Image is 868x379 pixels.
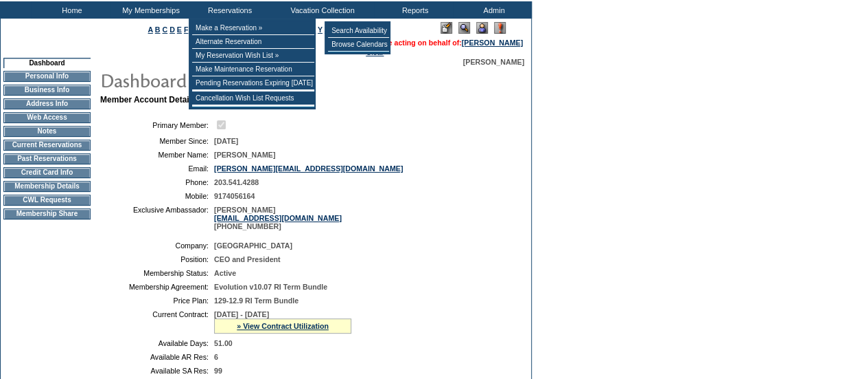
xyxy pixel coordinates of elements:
[3,71,91,82] td: Personal Info
[106,310,209,334] td: Current Contract:
[494,22,506,34] img: Log Concern/Member Elevation
[192,76,314,90] td: Pending Reservations Expiring [DATE]
[106,367,209,375] td: Available SA Res:
[192,63,314,76] td: Make Maintenance Reservation
[189,1,268,19] td: Reservations
[106,164,209,173] td: Email:
[462,39,523,47] a: [PERSON_NAME]
[214,339,233,347] span: 51.00
[3,112,91,123] td: Web Access
[169,25,175,34] a: D
[192,21,314,35] td: Make a Reservation »
[106,255,209,263] td: Position:
[3,181,91,192] td: Membership Details
[463,58,524,66] span: [PERSON_NAME]
[366,39,523,47] span: You are acting on behalf of:
[237,322,329,330] a: » View Contract Utilization
[106,192,209,200] td: Mobile:
[476,22,488,34] img: Impersonate
[441,22,452,34] img: Edit Mode
[106,241,209,250] td: Company:
[106,151,209,159] td: Member Name:
[106,118,209,131] td: Primary Member:
[214,241,292,250] span: [GEOGRAPHIC_DATA]
[214,353,218,361] span: 6
[192,49,314,63] td: My Reservation Wish List »
[453,1,532,19] td: Admin
[328,24,389,38] td: Search Availability
[3,85,91,96] td: Business Info
[192,91,314,105] td: Cancellation Wish List Requests
[214,214,342,222] a: [EMAIL_ADDRESS][DOMAIN_NAME]
[458,22,470,34] img: View Mode
[3,167,91,178] td: Credit Card Info
[100,95,196,105] b: Member Account Details
[184,25,189,34] a: F
[318,25,322,34] a: Y
[192,35,314,49] td: Alternate Reservation
[214,367,222,375] span: 99
[3,208,91,219] td: Membership Share
[214,283,327,291] span: Evolution v10.07 RI Term Bundle
[3,58,91,68] td: Dashboard
[177,25,182,34] a: E
[106,178,209,186] td: Phone:
[214,269,236,277] span: Active
[3,98,91,109] td: Address Info
[106,339,209,347] td: Available Days:
[214,178,259,186] span: 203.541.4288
[214,310,269,318] span: [DATE] - [DATE]
[99,66,374,94] img: pgTtlDashboard.gif
[3,195,91,206] td: CWL Requests
[374,1,453,19] td: Reports
[162,25,167,34] a: C
[106,137,209,145] td: Member Since:
[110,1,189,19] td: My Memberships
[106,269,209,277] td: Membership Status:
[31,1,110,19] td: Home
[268,1,374,19] td: Vacation Collection
[214,137,238,145] span: [DATE]
[214,255,281,263] span: CEO and President
[214,164,403,173] a: [PERSON_NAME][EMAIL_ADDRESS][DOMAIN_NAME]
[214,206,342,230] span: [PERSON_NAME] [PHONE_NUMBER]
[214,192,255,200] span: 9174056164
[106,296,209,305] td: Price Plan:
[214,151,275,159] span: [PERSON_NAME]
[106,283,209,291] td: Membership Agreement:
[214,296,298,305] span: 129-12.9 RI Term Bundle
[328,38,389,52] td: Browse Calendars
[3,140,91,151] td: Current Reservations
[3,126,91,137] td: Notes
[106,353,209,361] td: Available AR Res:
[3,153,91,164] td: Past Reservations
[155,25,161,34] a: B
[148,25,153,34] a: A
[106,206,209,230] td: Exclusive Ambassador:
